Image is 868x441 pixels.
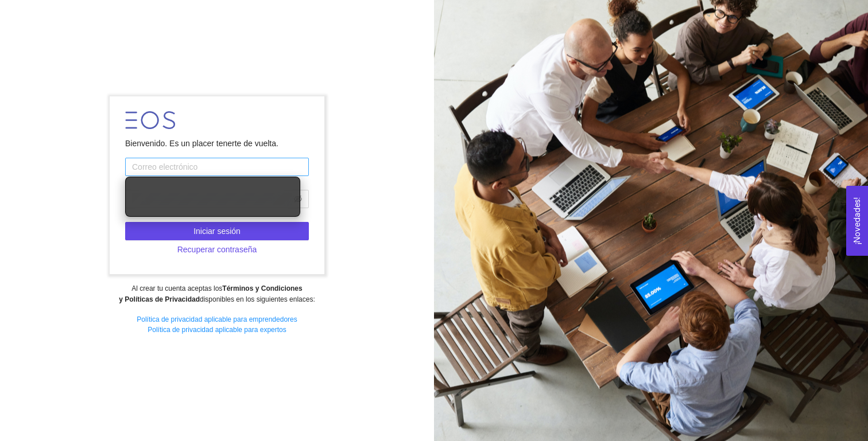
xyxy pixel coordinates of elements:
a: Recuperar contraseña [125,245,309,254]
button: Open Feedback Widget [846,186,868,256]
img: LOGO [125,111,175,129]
strong: Términos y Condiciones y Políticas de Privacidad [119,284,302,303]
span: Iniciar sesión [193,225,241,237]
div: Al crear tu cuenta aceptas los disponibles en los siguientes enlaces: [7,283,426,305]
div: Bienvenido. Es un placer tenerte de vuelta. [125,137,309,150]
input: Correo electrónico [125,158,309,176]
a: Política de privacidad aplicable para expertos [148,326,286,334]
button: Recuperar contraseña [125,240,309,259]
span: Recuperar contraseña [177,243,257,256]
button: Iniciar sesión [125,222,309,240]
a: Política de privacidad aplicable para emprendedores [137,315,297,323]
